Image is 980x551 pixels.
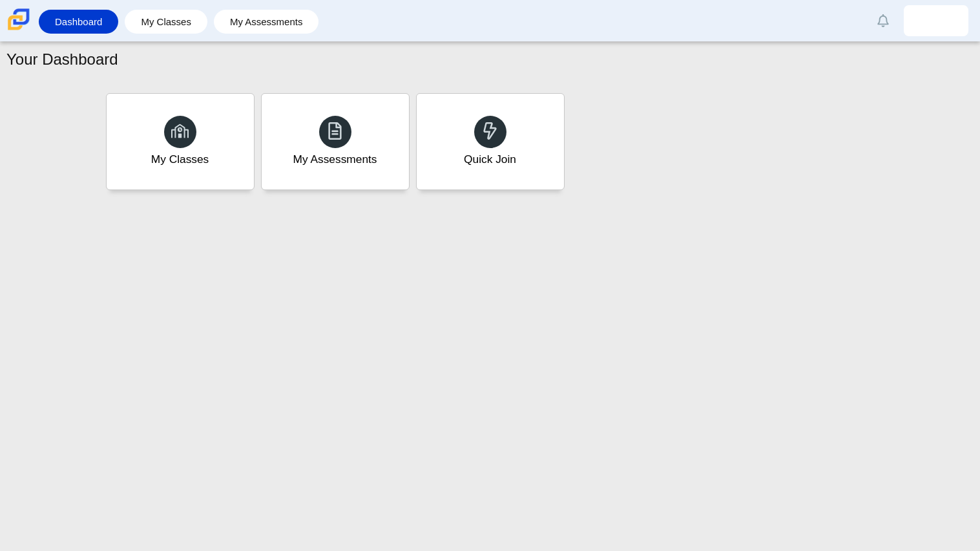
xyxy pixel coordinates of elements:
[45,10,112,34] a: Dashboard
[416,93,565,190] a: Quick Join
[293,151,377,167] div: My Assessments
[6,49,118,70] h1: Your Dashboard
[261,93,410,190] a: My Assessments
[869,6,897,35] a: Alerts
[220,10,313,34] a: My Assessments
[5,6,32,33] img: Carmen School of Science & Technology
[5,24,32,35] a: Carmen School of Science & Technology
[131,10,201,34] a: My Classes
[151,151,209,167] div: My Classes
[904,5,968,36] a: dulce.gutierrezval.DNUES9
[926,10,946,31] img: dulce.gutierrezval.DNUES9
[464,151,516,167] div: Quick Join
[106,93,255,190] a: My Classes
